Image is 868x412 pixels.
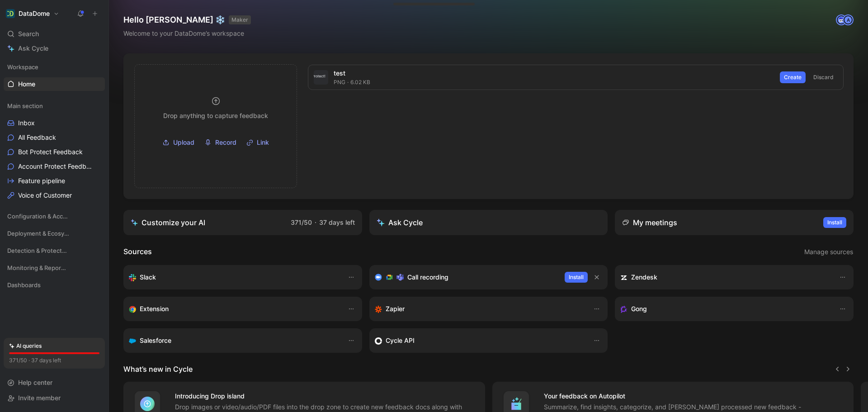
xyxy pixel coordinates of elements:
span: Bot Protect Feedback [18,147,83,156]
span: All Feedback [18,133,56,142]
div: Configuration & Access [4,209,105,226]
span: Home [18,80,35,89]
span: Upload [173,137,194,148]
span: · [315,218,316,226]
div: Dashboards [4,278,105,292]
button: Manage sources [804,246,854,258]
div: Invite member [4,391,105,405]
div: Sync customers & send feedback from custom sources. Get inspired by our favorite use case [375,335,585,346]
div: Sync customers and create docs [620,272,830,283]
a: Ask Cycle [4,42,105,55]
span: Detection & Protection [7,246,68,255]
div: Sync your customers, send feedback and get updates in Slack [129,272,339,283]
button: Upload [159,136,198,149]
div: Deployment & Ecosystem [4,227,105,240]
span: Help center [18,379,52,386]
div: Help center [4,376,105,389]
span: 6.02 KB [345,79,370,85]
span: Main section [7,101,43,110]
div: Capture feedback from thousands of sources with Zapier (survey results, recordings, sheets, etc). [375,303,585,314]
h1: DataDome [19,9,50,18]
div: Main section [4,99,105,113]
div: Search [4,27,105,41]
button: MAKER [229,15,251,24]
a: Voice of Customer [4,189,105,202]
span: Deployment & Ecosystem [7,229,69,238]
h3: Zapier [386,303,405,314]
h2: What’s new in Cycle [123,364,193,374]
button: Install [565,272,588,283]
h3: Cycle API [386,335,415,346]
span: Ask Cycle [18,43,48,54]
div: Deployment & Ecosystem [4,227,105,243]
a: Customize your AI371/50·37 days left [123,210,362,235]
h4: Introducing Drop island [175,391,474,402]
div: Monitoring & Reporting [4,261,105,275]
h3: Salesforce [140,335,171,346]
span: 371/50 [291,218,312,226]
h2: Sources [123,246,152,258]
span: Link [257,137,269,148]
a: Feature pipeline [4,174,105,188]
div: My meetings [622,217,677,228]
span: Discard [813,73,834,82]
button: Create [780,71,806,83]
button: Record [201,136,240,149]
h3: Gong [631,303,647,314]
div: A [844,15,853,24]
button: Discard [809,71,838,83]
div: Record & transcribe meetings from Zoom, Meet & Teams. [375,272,558,283]
button: Install [823,217,846,228]
span: Monitoring & Reporting [7,263,68,272]
a: Home [4,77,105,91]
a: Bot Protect Feedback [4,145,105,159]
img: DataDome [6,9,15,18]
span: Account Protect Feedback [18,162,93,171]
h1: Hello [PERSON_NAME] ❄️ [123,14,251,25]
span: Feature pipeline [18,176,65,185]
div: Capture feedback from anywhere on the web [129,303,339,314]
div: Detection & Protection [4,244,105,260]
span: Voice of Customer [18,191,72,200]
div: Workspace [4,60,105,74]
span: Search [18,28,39,39]
span: Workspace [7,62,38,71]
span: Install [569,273,584,282]
div: Monitoring & Reporting [4,261,105,277]
div: Welcome to your DataDome’s workspace [123,28,251,39]
div: test [334,68,774,79]
div: AI queries [9,341,42,350]
div: 371/50 · 37 days left [9,356,61,365]
div: Main sectionInboxAll FeedbackBot Protect FeedbackAccount Protect FeedbackFeature pipelineVoice of... [4,99,105,202]
span: 37 days left [319,218,355,226]
span: Dashboards [7,280,41,289]
div: Configuration & Access [4,209,105,223]
h3: Zendesk [631,272,657,283]
button: DataDomeDataDome [4,7,61,20]
a: All Feedback [4,131,105,144]
h3: Extension [140,303,169,314]
h3: Call recording [407,272,448,283]
div: Ask Cycle [377,217,423,228]
div: Dashboards [4,278,105,294]
h3: Slack [140,272,156,283]
a: Account Protect Feedback [4,160,105,173]
span: Manage sources [804,246,853,257]
span: Install [827,218,842,227]
div: Capture feedback from your incoming calls [620,303,830,314]
span: Record [215,137,236,148]
img: avatar [837,15,846,24]
span: png [334,79,345,85]
a: Inbox [4,116,105,130]
h4: Your feedback on Autopilot [544,391,843,402]
span: Configuration & Access [7,212,68,221]
div: Drop anything to capture feedback [163,110,268,121]
div: Customize your AI [131,217,205,228]
img: test [314,70,328,85]
button: Link [243,136,272,149]
span: Inbox [18,118,35,128]
span: Create [784,73,802,82]
button: Ask Cycle [369,210,608,235]
span: Invite member [18,394,61,402]
div: Detection & Protection [4,244,105,257]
